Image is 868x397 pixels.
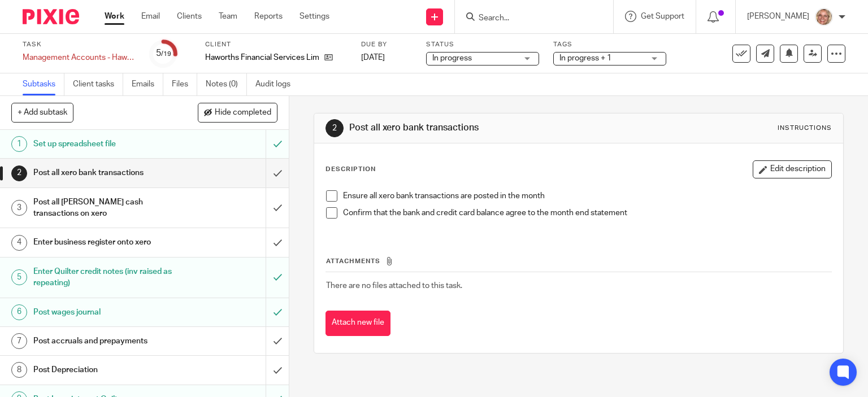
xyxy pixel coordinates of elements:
[219,11,237,22] a: Team
[11,165,27,181] div: 2
[161,51,171,57] small: /19
[325,119,344,137] div: 2
[33,164,181,181] h1: Post all xero bank transactions
[11,333,27,349] div: 7
[177,11,202,22] a: Clients
[326,282,462,290] span: There are no files attached to this task.
[343,190,832,202] p: Ensure all xero bank transactions are posted in the month
[325,165,376,174] p: Description
[198,103,277,122] button: Hide completed
[215,108,271,117] span: Hide completed
[559,54,611,62] span: In progress + 1
[11,136,27,152] div: 1
[361,40,412,49] label: Due by
[641,12,684,20] span: Get Support
[33,361,181,378] h1: Post Depreciation
[23,73,64,95] a: Subtasks
[33,304,181,321] h1: Post wages journal
[753,160,832,178] button: Edit description
[23,52,136,63] div: Management Accounts - Haworths Financial Services Limited
[33,234,181,251] h1: Enter business register onto xero
[349,122,602,134] h1: Post all xero bank transactions
[141,11,160,22] a: Email
[300,11,329,22] a: Settings
[255,73,299,95] a: Audit logs
[326,258,380,264] span: Attachments
[11,235,27,251] div: 4
[33,194,181,223] h1: Post all [PERSON_NAME] cash transactions on xero
[553,40,666,49] label: Tags
[105,11,124,22] a: Work
[33,263,181,292] h1: Enter Quilter credit notes (inv raised as repeating)
[361,54,385,62] span: [DATE]
[33,333,181,350] h1: Post accruals and prepayments
[11,304,27,320] div: 6
[432,54,472,62] span: In progress
[205,40,347,49] label: Client
[11,269,27,285] div: 5
[23,40,136,49] label: Task
[325,311,390,336] button: Attach new file
[33,136,181,152] h1: Set up spreadsheet file
[343,207,832,219] p: Confirm that the bank and credit card balance agree to the month end statement
[478,14,579,24] input: Search
[11,200,27,216] div: 3
[156,47,171,60] div: 5
[132,73,163,95] a: Emails
[778,124,832,133] div: Instructions
[206,73,247,95] a: Notes (0)
[815,8,833,26] img: SJ.jpg
[426,40,539,49] label: Status
[747,11,809,22] p: [PERSON_NAME]
[254,11,283,22] a: Reports
[172,73,197,95] a: Files
[23,9,79,24] img: Pixie
[11,103,73,122] button: + Add subtask
[205,52,319,63] p: Haworths Financial Services Limited
[11,362,27,378] div: 8
[73,73,123,95] a: Client tasks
